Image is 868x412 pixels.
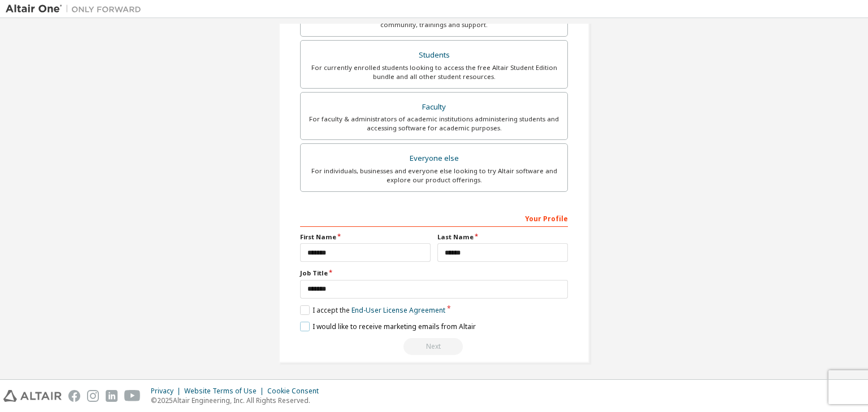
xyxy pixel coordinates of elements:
[3,390,62,402] img: altair_logo.svg
[300,269,568,278] label: Job Title
[184,387,267,396] div: Website Terms of Use
[437,233,568,242] label: Last Name
[307,99,561,115] div: Faculty
[351,305,445,315] a: End-User License Agreement
[307,166,561,185] div: For individuals, businesses and everyone else looking to try Altair software and explore our prod...
[151,396,325,405] p: © 2025 Altair Engineering, Inc. All Rights Reserved.
[151,387,184,396] div: Privacy
[300,338,568,355] div: Email already exists
[106,390,118,402] img: linkedin.svg
[68,390,80,402] img: facebook.svg
[300,322,476,331] label: I would like to receive marketing emails from Altair
[87,390,99,402] img: instagram.svg
[300,305,445,315] label: I accept the
[307,47,561,63] div: Students
[267,387,325,396] div: Cookie Consent
[307,63,561,81] div: For currently enrolled students looking to access the free Altair Student Edition bundle and all ...
[6,3,147,15] img: Altair One
[307,151,561,166] div: Everyone else
[307,115,561,133] div: For faculty & administrators of academic institutions administering students and accessing softwa...
[124,390,141,402] img: youtube.svg
[300,209,568,227] div: Your Profile
[300,233,431,242] label: First Name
